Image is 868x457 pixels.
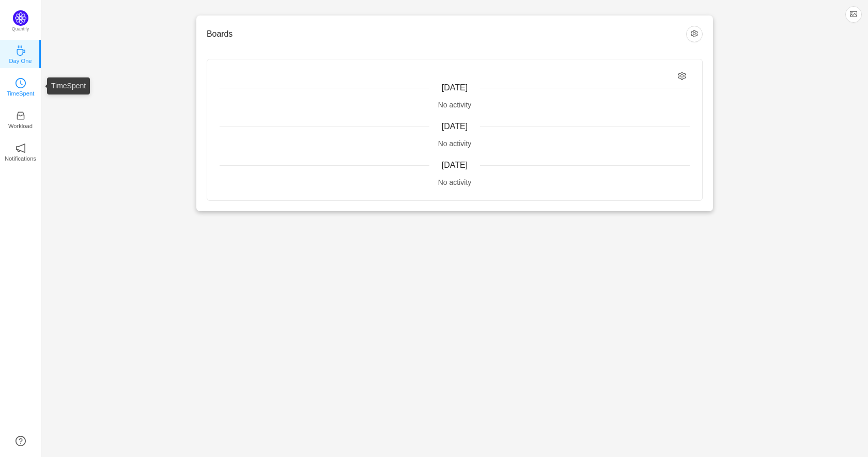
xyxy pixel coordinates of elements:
i: icon: setting [678,72,687,81]
p: Workload [8,121,33,131]
span: [DATE] [442,161,468,169]
button: icon: picture [845,6,862,23]
div: No activity [220,177,690,188]
div: No activity [220,138,690,149]
a: icon: inboxWorkload [16,114,26,124]
span: [DATE] [442,122,468,131]
a: icon: question-circle [16,436,26,446]
i: icon: clock-circle [16,78,26,88]
i: icon: notification [16,143,26,153]
p: TimeSpent [7,89,35,98]
h3: Boards [207,29,686,39]
p: Quantify [12,26,29,33]
a: icon: clock-circleTimeSpent [16,81,26,91]
button: icon: setting [686,26,703,42]
a: icon: coffeeDay One [16,49,26,59]
p: Day One [9,56,32,66]
div: No activity [220,100,690,111]
i: icon: inbox [16,111,26,121]
i: icon: coffee [16,45,26,56]
p: Notifications [5,154,36,163]
a: icon: notificationNotifications [16,146,26,156]
span: [DATE] [442,83,468,92]
img: Quantify [13,10,28,26]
